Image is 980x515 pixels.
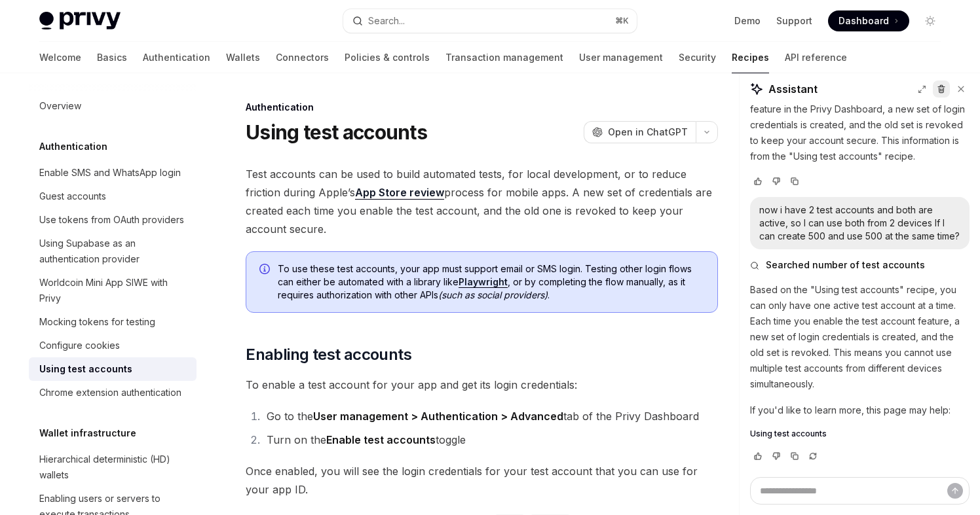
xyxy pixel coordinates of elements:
a: Authentication [143,42,210,73]
em: (such as social providers) [438,289,548,300]
a: Welcome [39,42,81,73]
a: Worldcoin Mini App SIWE with Privy [29,271,197,310]
button: Open in ChatGPT [584,121,696,143]
a: Transaction management [445,42,563,73]
a: Using Supabase as an authentication provider [29,232,197,271]
div: Authentication [246,101,718,114]
a: Policies & controls [345,42,430,73]
a: Enable SMS and WhatsApp login [29,161,197,185]
a: Overview [29,94,197,118]
a: Chrome extension authentication [29,381,197,404]
div: Guest accounts [39,188,106,204]
span: ⌘ K [615,16,629,26]
h1: Using test accounts [246,120,427,144]
img: light logo [39,12,121,30]
button: Search...⌘K [343,9,637,33]
p: You can enable one test account for your app at a time. Each time you enable the test account fea... [750,70,970,164]
a: Security [679,42,716,73]
button: Send message [947,483,963,499]
a: Dashboard [828,10,909,31]
a: Connectors [276,42,329,73]
div: Worldcoin Mini App SIWE with Privy [39,275,189,306]
a: Using test accounts [29,357,197,381]
div: Search... [368,13,405,29]
span: Enabling test accounts [246,344,411,365]
a: Hierarchical deterministic (HD) wallets [29,448,197,487]
p: Based on the "Using test accounts" recipe, you can only have one active test account at a time. E... [750,282,970,392]
span: Open in ChatGPT [608,126,688,139]
a: Basics [97,42,127,73]
div: Using Supabase as an authentication provider [39,236,189,267]
a: Demo [734,14,761,27]
span: Once enabled, you will see the login credentials for your test account that you can use for your ... [246,462,718,499]
h5: Wallet infrastructure [39,425,136,441]
div: Mocking tokens for testing [39,314,155,330]
a: API reference [785,42,847,73]
a: Playwright [459,276,508,288]
li: Go to the tab of the Privy Dashboard [263,407,718,425]
a: Support [776,14,812,27]
div: Using test accounts [39,361,132,377]
span: Using test accounts [750,429,827,439]
span: Searched number of test accounts [766,258,925,272]
span: To enable a test account for your app and get its login credentials: [246,376,718,394]
a: App Store review [355,186,444,200]
a: Guest accounts [29,185,197,208]
strong: User management > Authentication > Advanced [313,410,563,423]
div: Use tokens from OAuth providers [39,212,184,228]
a: Mocking tokens for testing [29,310,197,334]
strong: Enable test accounts [326,433,436,446]
button: Searched number of test accounts [750,258,970,272]
svg: Info [259,264,273,277]
div: Configure cookies [39,338,120,353]
div: now i have 2 test accounts and both are active, so I can use both from 2 devices If I can create ... [759,204,960,243]
span: Dashboard [839,14,889,27]
p: If you'd like to learn more, this page may help: [750,402,970,418]
a: Use tokens from OAuth providers [29,208,197,232]
div: Overview [39,98,81,114]
a: User management [579,42,663,73]
a: Configure cookies [29,334,197,357]
span: Test accounts can be used to build automated tests, for local development, or to reduce friction ... [246,165,718,238]
div: Enable SMS and WhatsApp login [39,165,181,181]
li: Turn on the toggle [263,431,718,449]
span: Assistant [768,81,818,97]
div: Chrome extension authentication [39,385,181,400]
div: Hierarchical deterministic (HD) wallets [39,452,189,483]
button: Toggle dark mode [920,10,941,31]
a: Wallets [226,42,260,73]
h5: Authentication [39,139,107,154]
a: Recipes [732,42,769,73]
span: To use these test accounts, your app must support email or SMS login. Testing other login flows c... [278,262,704,302]
a: Using test accounts [750,429,970,439]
